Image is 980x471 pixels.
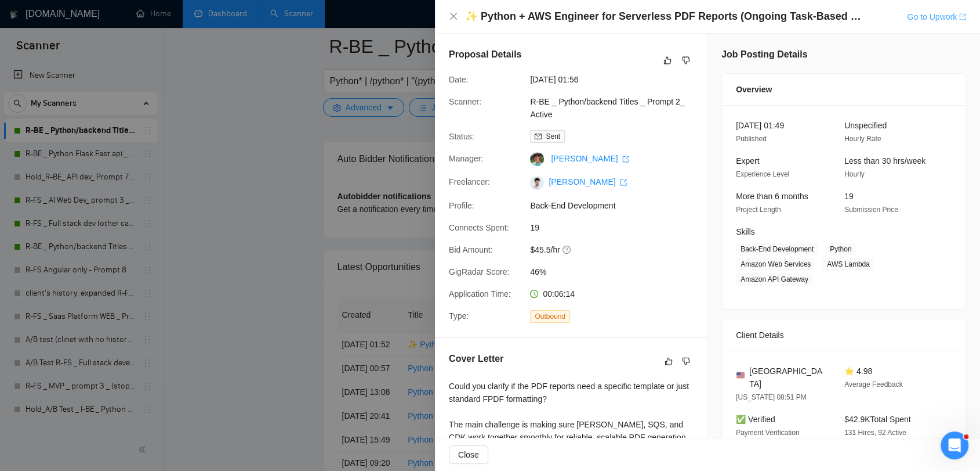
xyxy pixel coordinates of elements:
span: Published [736,135,767,143]
img: 🇺🇸 [736,371,745,379]
span: mail [535,133,542,140]
span: like [665,357,673,366]
h5: Proposal Details [449,48,521,62]
span: Unspecified [844,121,887,130]
span: Amazon Web Services [736,258,815,271]
span: Submission Price [844,206,898,214]
img: c10QVufHA5CSn_26rWZPNiZwuRNOP-uLgiwo1h6qpkOS_LDul5h2PB85IgbORc5reL [530,176,544,190]
span: Freelancer: [449,177,490,186]
span: $45.5/hr [530,243,704,256]
span: Average Feedback [844,380,903,389]
h5: Job Posting Details [721,48,807,62]
h4: ✨ Python + AWS Engineer for Serverless PDF Reports (Ongoing Task-Based Work) [465,9,865,24]
button: like [660,53,674,67]
span: like [663,56,672,65]
button: Close [449,445,488,464]
span: Overview [736,83,772,96]
h5: Cover Letter [449,352,503,366]
button: like [662,354,676,368]
span: Expert [736,156,759,166]
a: [PERSON_NAME] export [549,177,627,186]
span: ✅ Verified [736,415,775,424]
span: Hourly [844,170,865,178]
span: question-circle [562,245,572,254]
span: More than 6 months [736,192,808,201]
span: Hourly Rate [844,135,881,143]
span: Scanner: [449,97,481,106]
span: [US_STATE] 08:51 PM [736,393,807,401]
span: [DATE] 01:49 [736,121,784,130]
span: Project Length [736,206,781,214]
span: ⭐ 4.98 [844,366,872,376]
span: dislike [682,357,690,366]
span: [GEOGRAPHIC_DATA] [749,365,826,390]
span: Manager: [449,154,483,163]
span: [DATE] 01:56 [530,73,704,86]
button: dislike [679,354,693,368]
a: Go to Upworkexport [907,12,966,21]
span: Skills [736,227,755,236]
span: export [620,179,627,186]
span: Experience Level [736,170,789,178]
button: dislike [679,53,693,67]
span: export [959,13,966,20]
span: Status: [449,132,474,141]
span: Back-End Development [736,243,818,256]
iframe: Intercom live chat [941,432,968,459]
span: $42.9K Total Spent [844,415,910,424]
a: [PERSON_NAME] export [551,154,629,163]
span: dislike [682,56,690,65]
span: Outbound [530,310,570,323]
span: Application Time: [449,289,511,299]
span: Python [825,243,856,256]
span: Type: [449,311,469,321]
span: 00:06:14 [543,289,575,299]
span: Payment Verification [736,429,799,437]
span: 131 Hires, 92 Active [844,429,906,437]
span: 19 [530,221,704,234]
span: Close [458,448,479,461]
span: Sent [546,132,560,141]
span: Date: [449,75,468,84]
span: 46% [530,265,704,278]
span: Amazon API Gateway [736,273,813,286]
span: close [449,12,458,21]
span: Back-End Development [530,199,704,212]
span: Bid Amount: [449,245,493,254]
span: GigRadar Score: [449,267,509,276]
span: Less than 30 hrs/week [844,156,925,166]
span: Profile: [449,201,474,210]
span: clock-circle [530,290,538,298]
span: AWS Lambda [822,258,874,271]
div: Client Details [736,319,952,351]
span: Connects Spent: [449,223,509,232]
button: Close [449,12,458,21]
span: export [622,156,629,163]
span: R-BE _ Python/backend Titles _ Prompt 2_ Active [530,95,704,121]
span: 19 [844,192,854,201]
